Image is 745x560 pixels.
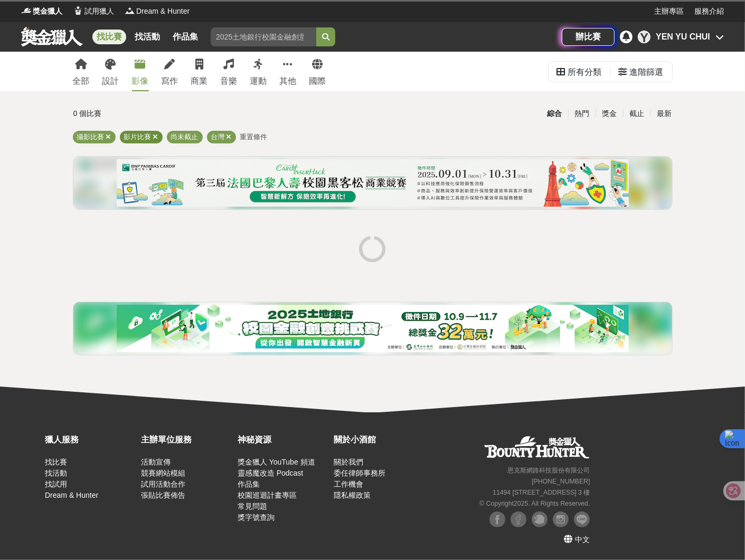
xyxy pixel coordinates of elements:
[507,467,590,474] small: 恩克斯網路科技股份有限公司
[92,30,126,44] a: 找比賽
[541,104,568,123] div: 綜合
[638,31,650,43] div: Y
[45,458,67,466] a: 找比賽
[211,27,316,46] input: 2025土地銀行校園金融創意挑戰賽：從你出發 開啟智慧金融新頁
[568,62,602,83] div: 所有分類
[33,6,62,17] span: 獎金獵人
[334,469,385,477] a: 委任律師事務所
[191,75,208,88] div: 商業
[250,75,267,88] div: 運動
[45,491,98,499] a: Dream & Hunter
[73,6,114,17] a: Logo試用獵人
[162,75,178,88] div: 寫作
[73,5,83,16] img: Logo
[489,511,505,527] img: Facebook
[141,469,185,477] a: 競賽網站模組
[191,52,208,91] a: 商業
[141,433,232,446] div: 主辦單位服務
[238,513,275,522] a: 獎字號查詢
[479,500,590,507] small: © Copyright 2025 . All Rights Reserved.
[132,75,149,88] div: 影像
[102,52,119,91] a: 設計
[136,6,190,17] span: Dream & Hunter
[532,511,548,527] img: Plurk
[309,52,326,91] a: 國際
[511,511,526,527] img: Facebook
[45,480,67,488] a: 找試用
[45,433,136,446] div: 獵人服務
[596,104,623,123] div: 獎金
[280,75,297,88] div: 其他
[562,28,615,46] a: 辦比賽
[211,133,225,141] span: 台灣
[575,535,590,544] span: 中文
[132,52,149,91] a: 影像
[238,458,315,466] a: 獎金獵人 YouTube 頻道
[130,30,164,44] a: 找活動
[117,159,629,207] img: c5de0e1a-e514-4d63-bbd2-29f80b956702.png
[45,469,67,477] a: 找活動
[77,133,105,141] span: 攝影比賽
[73,104,272,123] div: 0 個比賽
[238,491,297,499] a: 校園巡迴計畫專區
[334,433,425,446] div: 關於小酒館
[654,6,684,17] a: 主辦專區
[250,52,267,91] a: 運動
[73,75,90,88] div: 全部
[238,502,267,510] a: 常見問題
[141,480,185,488] a: 試用活動合作
[568,104,596,123] div: 熱門
[162,52,178,91] a: 寫作
[240,133,268,141] span: 重置條件
[84,6,114,17] span: 試用獵人
[280,52,297,91] a: 其他
[623,104,650,123] div: 截止
[238,469,303,477] a: 靈感魔改造 Podcast
[221,75,238,88] div: 音樂
[334,480,363,488] a: 工作機會
[168,30,202,44] a: 作品集
[141,491,185,499] a: 張貼比賽佈告
[574,511,590,527] img: LINE
[125,6,190,17] a: LogoDream & Hunter
[21,6,62,17] a: Logo獎金獵人
[493,489,590,496] small: 11494 [STREET_ADDRESS] 3 樓
[124,133,152,141] span: 影片比賽
[171,133,199,141] span: 尚未截止
[334,458,363,466] a: 關於我們
[141,458,171,466] a: 活動宣傳
[532,478,590,485] small: [PHONE_NUMBER]
[117,305,629,352] img: a5722dc9-fb8f-4159-9c92-9f5474ee55af.png
[125,5,135,16] img: Logo
[221,52,238,91] a: 音樂
[21,5,32,16] img: Logo
[73,52,90,91] a: 全部
[656,31,710,43] div: YEN YU CHUI
[334,491,371,499] a: 隱私權政策
[650,104,678,123] div: 最新
[694,6,724,17] a: 服務介紹
[309,75,326,88] div: 國際
[630,62,664,83] div: 進階篩選
[238,480,260,488] a: 作品集
[553,511,569,527] img: Instagram
[102,75,119,88] div: 設計
[238,433,328,446] div: 神秘資源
